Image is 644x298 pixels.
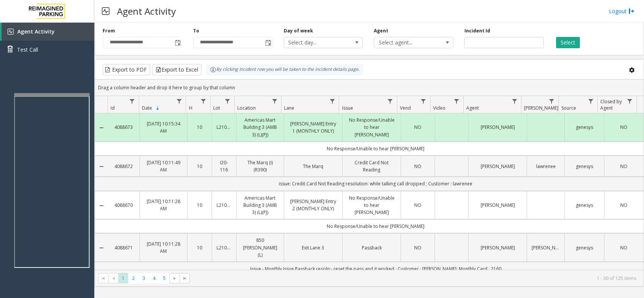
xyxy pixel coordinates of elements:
a: H Filter Menu [198,96,208,106]
label: Agent [374,28,388,34]
a: [DATE] 10:11:49 AM [144,159,183,173]
a: L21036901 [217,202,232,209]
a: No Response/Unable to hear [PERSON_NAME] [347,116,396,138]
span: Closed by Agent [600,98,622,111]
a: Id Filter Menu [127,96,137,106]
div: Data table [95,96,644,270]
span: Go to the last page [180,273,190,284]
span: Video [433,105,446,111]
div: Drag a column header and drop it here to group by that column [95,81,644,94]
h3: Agent Activity [113,2,180,20]
span: Toggle popup [173,37,181,48]
a: Passback [347,244,396,251]
span: Go to the next page [172,275,178,281]
a: 4088673 [112,124,135,131]
a: Parker Filter Menu [547,96,557,106]
a: No Response/Unable to hear [PERSON_NAME] [347,194,396,216]
span: Agent [466,105,479,111]
td: No Response/Unable to hear [PERSON_NAME] [108,142,644,156]
a: genesys [569,163,599,170]
a: I20-116 [217,159,232,173]
button: Export to PDF [103,64,150,75]
span: Page 4 [149,273,159,283]
span: NO [414,124,421,130]
span: Select day... [284,37,347,48]
a: L21091600 [217,244,232,251]
a: [PERSON_NAME] [473,163,522,170]
kendo-pager-info: 1 - 30 of 125 items [194,275,636,281]
span: NO [620,163,627,170]
span: Page 3 [139,273,149,283]
img: infoIcon.svg [210,67,216,73]
a: [PERSON_NAME] [473,244,522,251]
a: The Marq [289,163,338,170]
a: Collapse Details [95,164,108,170]
span: Go to the last page [182,275,188,281]
a: NO [609,163,639,170]
a: 10 [192,163,207,170]
span: H [189,105,192,111]
a: [DATE] 10:15:34 AM [144,120,183,134]
span: Date [142,105,152,111]
img: logout [629,7,635,15]
a: Agent Activity [2,23,94,41]
label: Day of week [284,28,313,34]
span: Test Call [17,46,38,53]
label: Incident Id [464,28,490,34]
td: Issue - Monthly Issue Passback resoln:- reset the pass and it worked ; Customer : [PERSON_NAME]; ... [108,262,644,276]
span: Lot [213,105,220,111]
a: Logout [609,7,635,15]
div: By clicking Incident row you will be taken to the incident details page. [206,64,363,75]
span: Location [237,105,256,111]
a: 10 [192,202,207,209]
span: Agent Activity [17,28,55,35]
img: 'icon' [8,29,14,35]
a: Americas Mart Building 3 (AMB 3) (L)(PJ) [241,194,279,216]
span: NO [620,202,627,208]
a: 10 [192,124,207,131]
span: Vend [400,105,411,111]
td: No Response/Unable to hear [PERSON_NAME] [108,219,644,233]
a: NO [609,124,639,131]
a: 4088670 [112,202,135,209]
button: Select [556,37,580,48]
a: Lot Filter Menu [223,96,233,106]
a: Issue Filter Menu [385,96,395,106]
a: Exit Lane 3 [289,244,338,251]
a: Video Filter Menu [452,96,462,106]
td: issue: Credit Card Not Reading resolution: while talking call dropped ; Customer : lawrenee [108,177,644,191]
span: NO [414,163,421,170]
span: Page 5 [159,273,169,283]
a: [DATE] 10:11:28 AM [144,240,183,255]
a: Agent Filter Menu [509,96,520,106]
span: Source [561,105,576,111]
a: Vend Filter Menu [418,96,429,106]
label: From [103,28,115,34]
a: NO [406,244,430,251]
a: [PERSON_NAME] [473,124,522,131]
img: pageIcon [102,2,109,20]
a: 4088672 [112,163,135,170]
span: NO [620,124,627,130]
span: NO [414,202,421,208]
a: genesys [569,244,599,251]
span: Go to the next page [169,273,180,284]
span: Sortable [155,105,161,111]
a: NO [406,124,430,131]
a: Location Filter Menu [269,96,280,106]
a: Date Filter Menu [174,96,184,106]
a: Lane Filter Menu [327,96,337,106]
a: The Marq (I) (R390) [241,159,279,173]
a: Collapse Details [95,125,108,131]
a: L21036901 [217,124,232,131]
span: Toggle popup [264,37,272,48]
a: genesys [569,202,599,209]
a: [DATE] 10:11:28 AM [144,198,183,212]
a: NO [406,202,430,209]
span: NO [414,245,421,251]
span: Id [111,105,115,111]
a: [PERSON_NAME] [473,202,522,209]
a: genesys [569,124,599,131]
a: 4088671 [112,244,135,251]
a: lawrenee [532,163,560,170]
